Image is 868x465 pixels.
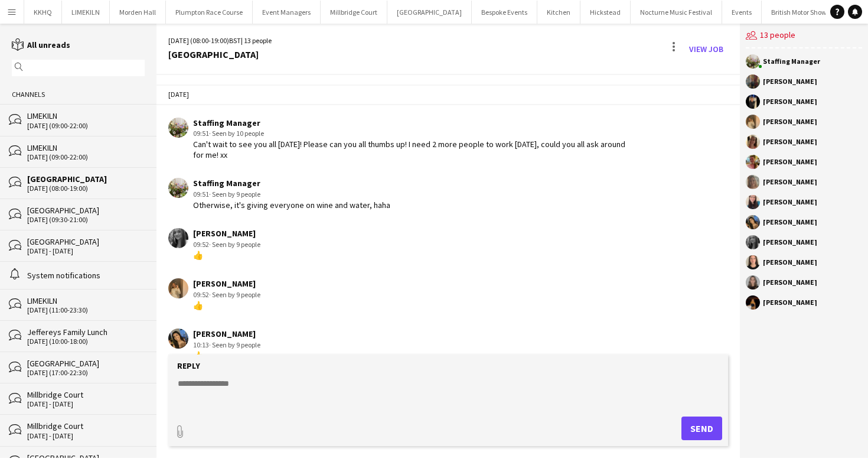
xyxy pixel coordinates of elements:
div: [DATE] (09:00-22:00) [27,153,145,161]
div: [GEOGRAPHIC_DATA] [27,453,145,463]
div: [PERSON_NAME] [763,259,817,266]
button: [GEOGRAPHIC_DATA] [387,1,472,24]
button: Millbridge Court [321,1,387,24]
a: View Job [684,40,728,58]
div: [PERSON_NAME] [763,299,817,306]
div: 👍 [193,350,260,361]
div: [PERSON_NAME] [763,219,817,226]
span: · Seen by 9 people [209,340,260,349]
div: [PERSON_NAME] [763,98,817,105]
div: [DATE] (17:00-22:30) [27,369,145,377]
div: [PERSON_NAME] [763,199,817,206]
div: [PERSON_NAME] [193,329,260,339]
div: Staffing Manager [193,178,390,188]
div: [PERSON_NAME] [763,158,817,165]
div: 10:13 [193,340,260,350]
div: [GEOGRAPHIC_DATA] [27,236,145,247]
div: [GEOGRAPHIC_DATA] [27,358,145,369]
div: [DATE] (09:00-22:00) [27,122,145,130]
div: [DATE] (10:00-18:00) [27,337,145,346]
div: [GEOGRAPHIC_DATA] [27,205,145,216]
button: Events [722,1,762,24]
div: [PERSON_NAME] [763,279,817,286]
div: [DATE] (09:30-21:00) [27,216,145,224]
button: Hickstead [580,1,631,24]
div: [PERSON_NAME] [763,138,817,145]
div: [DATE] (08:00-19:00) | 13 people [168,35,272,46]
button: British Motor Show [762,1,837,24]
button: Bespoke Events [472,1,537,24]
div: [DATE] (08:00-19:00) [27,184,145,193]
label: Reply [177,360,200,371]
button: LIMEKILN [62,1,110,24]
div: [PERSON_NAME] [763,239,817,246]
span: · Seen by 9 people [209,290,260,299]
div: [GEOGRAPHIC_DATA] [168,49,272,60]
span: · Seen by 10 people [209,129,264,138]
button: Nocturne Music Festival [631,1,722,24]
span: · Seen by 9 people [209,240,260,249]
div: [DATE] [156,84,740,105]
div: [PERSON_NAME] [193,228,260,239]
div: Can't wait to see you all [DATE]! Please can you all thumbs up! I need 2 more people to work [DAT... [193,139,635,160]
button: Kitchen [537,1,580,24]
div: 09:52 [193,290,260,300]
div: [DATE] (11:00-23:30) [27,306,145,314]
div: 09:51 [193,128,635,139]
div: LIMEKILN [27,142,145,153]
div: LIMEKILN [27,295,145,306]
div: 09:51 [193,189,390,200]
div: [PERSON_NAME] [763,178,817,186]
div: 13 people [746,24,862,48]
button: Morden Hall [110,1,166,24]
span: · Seen by 9 people [209,190,260,199]
div: System notifications [27,270,145,281]
div: 👍 [193,300,260,311]
div: Jeffereys Family Lunch [27,327,145,337]
div: [DATE] - [DATE] [27,432,145,440]
div: [DATE] - [DATE] [27,247,145,255]
a: All unreads [12,40,70,50]
div: Millbridge Court [27,389,145,400]
button: Plumpton Race Course [166,1,253,24]
button: KKHQ [24,1,62,24]
div: 👍 [193,250,260,261]
div: [PERSON_NAME] [763,118,817,125]
div: [PERSON_NAME] [193,278,260,289]
div: 09:52 [193,239,260,250]
div: [DATE] - [DATE] [27,400,145,408]
div: LIMEKILN [27,110,145,121]
button: Event Managers [253,1,321,24]
div: Otherwise, it's giving everyone on wine and water, haha [193,200,390,210]
div: [GEOGRAPHIC_DATA] [27,174,145,184]
span: BST [229,36,241,45]
div: Millbridge Court [27,421,145,431]
div: Staffing Manager [193,118,635,128]
button: Send [681,417,722,440]
div: [PERSON_NAME] [763,78,817,85]
div: Staffing Manager [763,58,820,65]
